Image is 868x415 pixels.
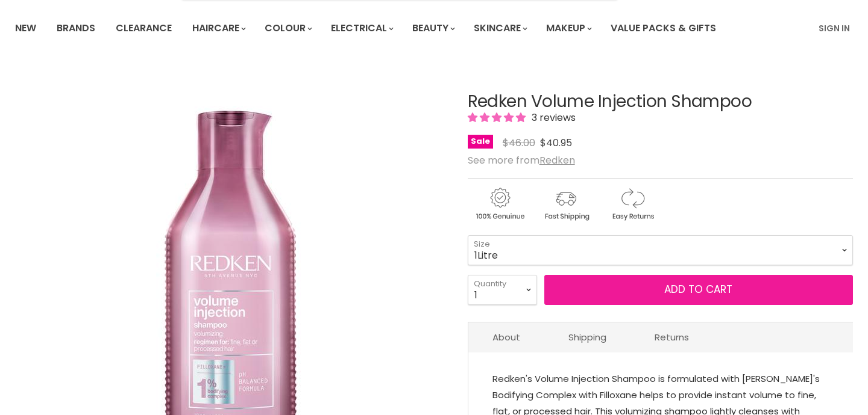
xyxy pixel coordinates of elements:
[48,16,104,41] a: Brands
[6,11,769,46] ul: Main menu
[811,16,857,41] a: Sign In
[468,275,537,305] select: Quantity
[544,322,631,352] a: Shipping
[537,16,599,41] a: Makeup
[256,16,319,41] a: Colour
[465,16,535,41] a: Skincare
[539,153,575,167] a: Redken
[503,136,535,150] span: $46.00
[631,322,713,352] a: Returns
[183,16,253,41] a: Haircare
[468,186,532,223] img: genuine.gif
[544,275,853,305] button: Add to cart
[468,93,853,111] h1: Redken Volume Injection Shampoo
[534,186,598,223] img: shipping.gif
[6,16,45,41] a: New
[528,111,576,124] span: 3 reviews
[468,153,575,167] span: See more from
[468,111,528,124] span: 5.00 stars
[600,186,664,223] img: returns.gif
[468,322,544,352] a: About
[664,282,732,297] span: Add to cart
[540,136,572,150] span: $40.95
[107,16,181,41] a: Clearance
[322,16,401,41] a: Electrical
[602,16,725,41] a: Value Packs & Gifts
[403,16,462,41] a: Beauty
[468,135,493,149] span: Sale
